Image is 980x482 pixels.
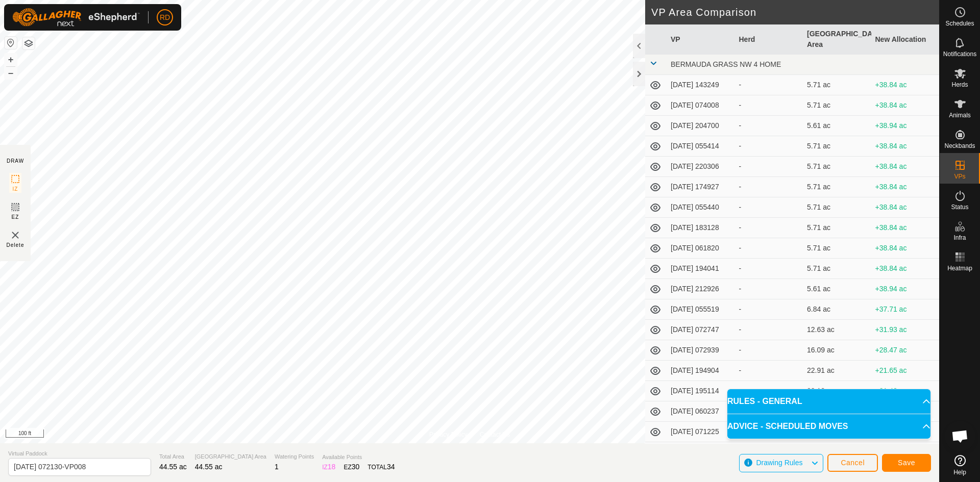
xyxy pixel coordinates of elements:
th: VP [667,24,735,55]
td: [DATE] 074008 [667,95,735,116]
button: Reset Map [5,37,17,49]
td: [DATE] 071225 [667,422,735,442]
span: 44.55 ac [159,463,187,471]
span: Animals [949,112,971,118]
th: [GEOGRAPHIC_DATA] Area [803,24,871,55]
span: Infra [953,235,966,241]
td: +38.94 ac [871,116,940,136]
img: Gallagher Logo [12,8,140,27]
td: 6.84 ac [803,299,871,320]
button: + [5,54,17,66]
div: - [739,324,799,335]
div: - [739,263,799,274]
td: 5.71 ac [803,157,871,177]
span: Drawing Rules [756,459,802,467]
td: 22.91 ac [803,361,871,381]
span: Heatmap [947,265,972,271]
td: +38.84 ac [871,177,940,197]
span: ADVICE - SCHEDULED MOVES [727,420,848,433]
td: [DATE] 220306 [667,157,735,177]
th: New Allocation [871,24,940,55]
td: 16.09 ac [803,340,871,361]
span: 30 [352,463,360,471]
div: - [739,120,799,131]
td: 5.71 ac [803,259,871,279]
span: Status [951,204,968,210]
td: [DATE] 055519 [667,299,735,320]
td: +28.47 ac [871,340,940,361]
div: EZ [344,462,359,472]
span: Delete [7,241,24,249]
span: Neckbands [944,143,975,149]
span: IZ [13,185,18,193]
span: Total Area [159,452,187,461]
div: - [739,365,799,376]
img: VP [9,229,21,241]
div: - [739,182,799,192]
td: 30.02 ac [803,442,871,463]
td: 5.71 ac [803,136,871,157]
span: RD [160,12,170,23]
div: - [739,243,799,253]
button: – [5,67,17,79]
td: +38.84 ac [871,197,940,218]
td: 5.61 ac [803,279,871,299]
div: TOTAL [367,462,395,472]
div: DRAW [7,157,24,165]
td: +21.42 ac [871,381,940,401]
span: 44.55 ac [195,463,223,471]
span: Herds [951,82,968,88]
td: [DATE] 072939 [667,340,735,361]
td: +38.84 ac [871,238,940,259]
span: Help [953,469,966,475]
td: [DATE] 212926 [667,279,735,299]
td: +37.71 ac [871,299,940,320]
button: Cancel [827,454,878,472]
td: 5.71 ac [803,75,871,95]
td: [DATE] 195114 [667,381,735,401]
div: - [739,100,799,111]
td: [DATE] 061820 [667,238,735,259]
td: [DATE] 183128 [667,218,735,238]
p-accordion-header: RULES - GENERAL [727,389,930,414]
span: Watering Points [275,452,314,461]
span: Save [898,459,915,467]
td: 23.13 ac [803,381,871,401]
span: Notifications [943,51,976,57]
td: +14.53 ac [871,442,940,463]
span: [GEOGRAPHIC_DATA] Area [195,452,266,461]
td: [DATE] 194904 [667,361,735,381]
td: 12.63 ac [803,320,871,340]
td: +38.84 ac [871,95,940,116]
div: IZ [322,462,335,472]
h2: VP Area Comparison [651,6,939,18]
td: [DATE] 194041 [667,259,735,279]
a: Contact Us [480,430,510,439]
td: 5.71 ac [803,218,871,238]
td: +38.84 ac [871,218,940,238]
div: - [739,304,799,315]
span: Cancel [841,459,865,467]
td: [DATE] 060237 [667,401,735,422]
button: Map Layers [22,37,35,49]
td: [DATE] 055440 [667,197,735,218]
div: - [739,141,799,151]
div: - [739,284,799,294]
div: - [739,222,799,233]
button: Save [882,454,931,472]
span: Schedules [945,20,974,27]
td: 5.61 ac [803,116,871,136]
th: Herd [735,24,803,55]
td: +38.84 ac [871,157,940,177]
a: Help [940,451,980,479]
td: 5.71 ac [803,238,871,259]
div: Open chat [945,421,975,451]
span: BERMAUDA GRASS NW 4 HOME [671,60,781,68]
td: 5.71 ac [803,177,871,197]
div: - [739,80,799,90]
div: - [739,161,799,172]
div: - [739,202,799,213]
td: +31.93 ac [871,320,940,340]
p-accordion-header: ADVICE - SCHEDULED MOVES [727,414,930,439]
a: Privacy Policy [429,430,468,439]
